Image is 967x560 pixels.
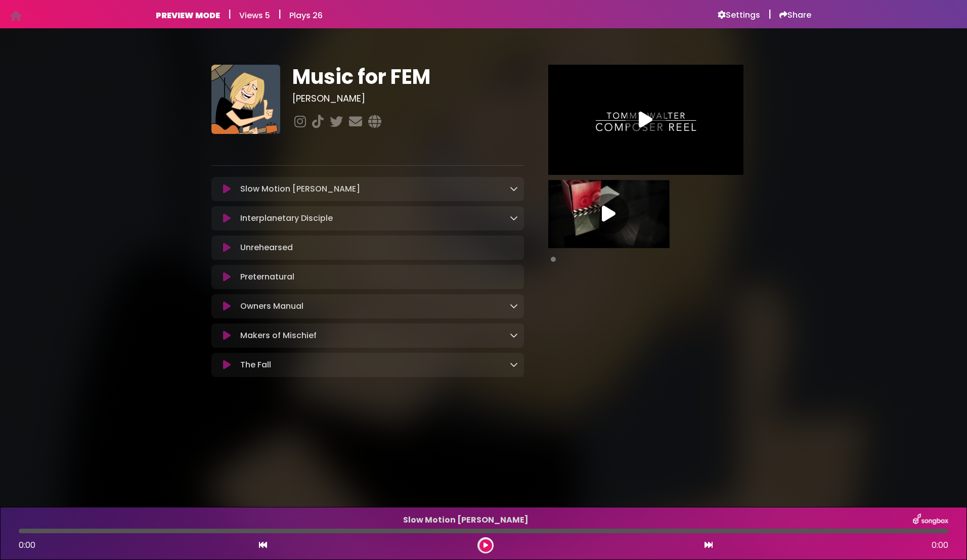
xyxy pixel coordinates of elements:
h6: Views 5 [239,11,270,20]
p: Preternatural [240,271,517,283]
h5: | [228,8,231,20]
p: Unrehearsed [240,242,517,254]
img: Video Thumbnail [548,65,743,174]
h1: Music for FEM [292,65,523,89]
p: Slow Motion [PERSON_NAME] [240,183,509,195]
p: The Fall [240,359,509,371]
p: Owners Manual [240,300,509,312]
h6: PREVIEW MODE [156,11,220,20]
h5: | [768,8,771,20]
a: Share [779,10,811,20]
img: Nb6VlyYyTRS4skmfeGAN [211,65,280,133]
h6: Plays 26 [289,11,323,20]
p: Makers of Mischief [240,330,509,342]
h5: | [278,8,281,20]
p: Interplanetary Disciple [240,212,509,224]
a: Settings [718,10,760,20]
img: Video Thumbnail [548,180,670,248]
h3: [PERSON_NAME] [292,93,523,104]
